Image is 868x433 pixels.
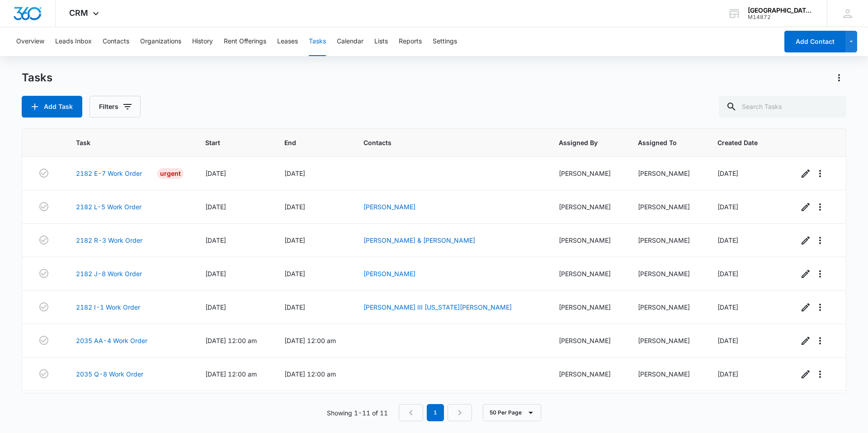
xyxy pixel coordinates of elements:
div: [PERSON_NAME] [638,269,696,278]
button: Leases [277,27,298,56]
nav: Pagination [399,404,472,421]
a: [PERSON_NAME] [363,270,415,278]
span: [DATE] [284,236,305,244]
div: Urgent [157,168,184,179]
span: Assigned To [638,138,683,147]
button: Lists [374,27,388,56]
span: [DATE] [717,169,738,177]
div: [PERSON_NAME] [559,202,617,212]
a: 2182 L-5 Work Order [76,202,142,212]
span: [DATE] [205,203,226,211]
span: [DATE] [284,169,305,177]
a: 2035 Q-8 Work Order [76,369,143,379]
button: Reports [399,27,422,56]
span: [DATE] [205,169,226,177]
a: 2182 E-7 Work Order [76,169,142,178]
button: Overview [16,27,44,56]
button: Settings [433,27,457,56]
div: [PERSON_NAME] [559,336,617,345]
a: [PERSON_NAME] III [US_STATE][PERSON_NAME] [363,303,512,311]
button: Filters [90,96,141,118]
span: [DATE] [284,203,305,211]
button: 50 Per Page [483,404,541,421]
a: [PERSON_NAME] [363,203,415,211]
span: [DATE] [717,370,738,378]
button: Actions [832,71,846,85]
div: [PERSON_NAME] [638,369,696,379]
span: [DATE] [284,270,305,278]
span: [DATE] [717,236,738,244]
div: [PERSON_NAME] [638,235,696,245]
span: End [284,138,329,147]
span: [DATE] [717,337,738,344]
button: Tasks [309,27,326,56]
button: History [192,27,213,56]
span: [DATE] 12:00 am [205,370,257,378]
span: [DATE] [284,303,305,311]
div: [PERSON_NAME] [559,369,617,379]
div: [PERSON_NAME] [638,169,696,178]
span: [DATE] [717,303,738,311]
span: Start [205,138,250,147]
span: [DATE] [205,270,226,278]
button: Add Contact [784,31,845,52]
a: 2182 I-1 Work Order [76,302,140,312]
a: [PERSON_NAME] & [PERSON_NAME] [363,236,475,244]
div: account name [748,7,814,14]
em: 1 [427,404,444,421]
span: [DATE] 12:00 am [205,337,257,344]
div: [PERSON_NAME] [638,336,696,345]
div: [PERSON_NAME] [559,235,617,245]
a: 2182 R-3 Work Order [76,235,142,245]
a: 2182 J-8 Work Order [76,269,142,278]
span: Task [76,138,171,147]
span: Created Date [717,138,764,147]
button: Leads Inbox [55,27,92,56]
span: [DATE] [205,236,226,244]
input: Search Tasks [719,96,846,118]
span: Assigned By [559,138,604,147]
div: [PERSON_NAME] [559,169,617,178]
p: Showing 1-11 of 11 [327,408,388,418]
a: 2035 AA-4 Work Order [76,336,147,345]
span: [DATE] [717,270,738,278]
div: [PERSON_NAME] [559,269,617,278]
span: [DATE] [717,203,738,211]
span: [DATE] 12:00 am [284,337,336,344]
div: [PERSON_NAME] [638,302,696,312]
button: Add Task [22,96,82,118]
button: Contacts [103,27,129,56]
span: [DATE] 12:00 am [284,370,336,378]
div: [PERSON_NAME] [638,202,696,212]
div: account id [748,14,814,20]
h1: Tasks [22,71,52,85]
button: Rent Offerings [224,27,266,56]
div: [PERSON_NAME] [559,302,617,312]
button: Calendar [337,27,363,56]
span: [DATE] [205,303,226,311]
button: Organizations [140,27,181,56]
span: Contacts [363,138,524,147]
span: CRM [69,8,88,18]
